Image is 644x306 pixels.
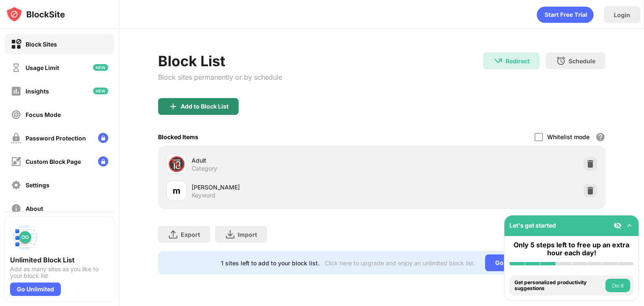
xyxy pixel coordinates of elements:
div: 🔞 [168,156,185,173]
div: Login [614,11,630,18]
div: Block Sites [26,41,57,48]
div: Let's get started [509,222,556,229]
img: lock-menu.svg [98,156,108,166]
img: push-block-list.svg [10,222,40,252]
img: lock-menu.svg [98,133,108,143]
img: customize-block-page-off.svg [11,156,21,167]
div: Password Protection [26,135,86,142]
img: block-on.svg [11,39,21,49]
img: new-icon.svg [93,88,108,94]
img: password-protection-off.svg [11,133,21,143]
div: Blocked Items [158,133,198,140]
img: logo-blocksite.svg [6,6,65,23]
div: Whitelist mode [547,133,589,140]
div: Get personalized productivity suggestions [514,280,603,292]
div: Add to Block List [181,103,229,110]
img: eye-not-visible.svg [613,221,622,230]
div: Add as many sites as you like to your block list [10,266,109,279]
img: settings-off.svg [11,180,21,190]
img: focus-off.svg [11,109,21,120]
div: Go Unlimited [485,254,543,271]
div: Settings [26,182,49,189]
div: Adult [192,156,382,165]
div: 1 sites left to add to your block list. [221,259,319,267]
img: new-icon.svg [93,64,108,71]
img: omni-setup-toggle.svg [625,221,634,230]
div: Block List [158,52,282,70]
div: [PERSON_NAME] [192,183,382,192]
div: Export [181,231,200,238]
div: Click here to upgrade and enjoy an unlimited block list. [325,259,475,267]
img: about-off.svg [11,203,21,214]
div: Category [192,165,217,172]
div: m [173,184,180,197]
div: Custom Block Page [26,158,81,165]
div: Import [238,231,257,238]
div: Keyword [192,192,216,199]
img: time-usage-off.svg [11,62,21,73]
div: Go Unlimited [10,283,61,296]
div: Focus Mode [26,111,61,118]
div: Redirect [506,57,530,65]
div: animation [537,6,594,23]
button: Do it [605,279,630,292]
div: Usage Limit [26,64,59,71]
div: Only 5 steps left to free up an extra hour each day! [509,241,634,257]
img: insights-off.svg [11,86,21,96]
div: Schedule [569,57,595,65]
div: Unlimited Block List [10,256,109,264]
div: Insights [26,88,49,95]
div: Block sites permanently or by schedule [158,73,282,81]
div: About [26,205,43,212]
